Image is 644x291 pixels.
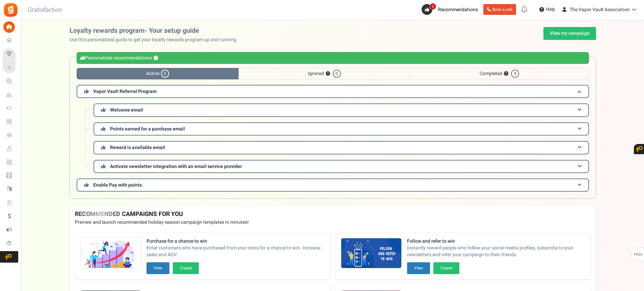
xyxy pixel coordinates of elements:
h2: Loyalty rewards program- Your setup guide [70,27,243,34]
span: Points earned for a purchase email [110,125,185,132]
a: View my campaign [543,27,596,40]
h4: RECOMMENDED CAMPAIGNS FOR YOU [75,211,591,218]
a: Help [537,4,558,15]
span: Active [77,68,239,79]
h3: Gratisfaction [20,3,70,17]
span: Reward is available email [110,144,165,151]
div: Personalized recommendations [77,52,589,64]
span: Recommendations [438,6,478,13]
span: Help [544,6,555,13]
span: Enter customers who have purchased from your store for a chance to win. Increase sales and AOV. [146,245,325,258]
span: FAQs [634,248,643,261]
span: Enable Pay with points. [93,181,143,189]
span: Completed [410,68,589,79]
span: 0 [333,70,341,78]
a: Book a call [483,4,516,15]
button: Create [433,262,459,274]
a: 5 Recommendations [422,4,481,15]
span: 5 [511,70,519,78]
button: Create [173,262,199,274]
button: ? [504,72,508,76]
p: Use this personalized guide to get your loyalty rewards program up and running. [70,37,243,43]
img: Recommended Campaigns [81,238,141,269]
strong: Purchase for a chance to win [146,238,325,245]
button: ? [326,72,330,76]
img: Gratisfaction [3,2,18,18]
span: Welcome email [110,106,143,114]
span: Activate newsletter integration with an email service provider [110,163,242,170]
img: Recommended Campaigns [341,238,401,269]
span: 5 [430,3,436,10]
strong: Follow and refer to win [407,238,585,245]
span: The Vapor Vault Association [570,6,630,13]
p: Preview and launch recommended holiday season campaign templates in minutes! [75,219,591,226]
button: View [146,262,169,274]
span: 5 [161,70,169,78]
button: ? [154,56,158,60]
span: Ignored [239,68,410,79]
span: Vapor Vault Referral Program [93,88,157,95]
button: View [407,262,430,274]
span: Instantly reward people who follow your social media profiles, subscribe to your newsletters and ... [407,245,585,258]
